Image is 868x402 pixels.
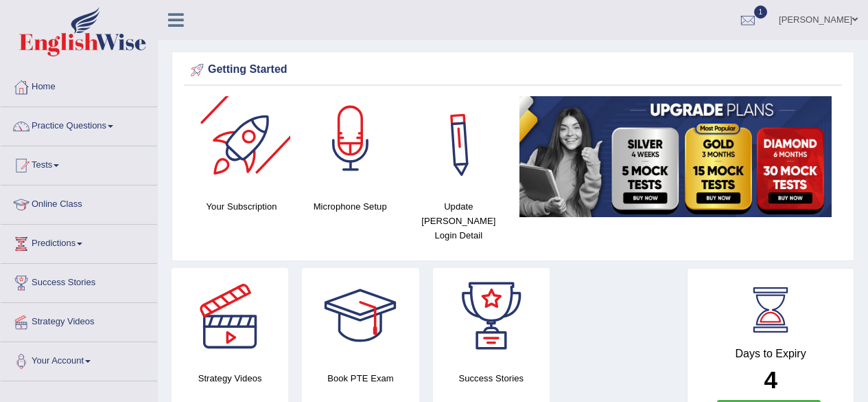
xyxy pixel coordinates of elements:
div: Getting Started [187,60,838,80]
a: Your Account [1,342,157,377]
a: Online Class [1,186,157,220]
a: Home [1,68,157,102]
a: Tests [1,146,157,181]
h4: Days to Expiry [703,348,838,360]
h4: Book PTE Exam [302,371,419,386]
b: 4 [764,366,777,393]
img: small5.jpg [519,96,832,217]
a: Success Stories [1,264,157,298]
h4: Update [PERSON_NAME] Login Detail [411,199,506,243]
h4: Your Subscription [194,199,289,214]
a: Practice Questions [1,107,157,142]
h4: Strategy Videos [172,371,288,386]
a: Predictions [1,225,157,259]
span: 1 [754,5,768,19]
a: Strategy Videos [1,303,157,337]
h4: Success Stories [433,371,550,386]
h4: Microphone Setup [303,199,397,214]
